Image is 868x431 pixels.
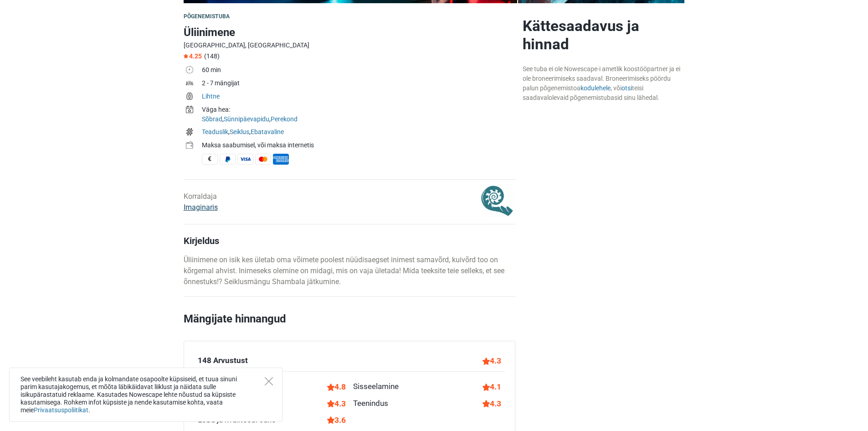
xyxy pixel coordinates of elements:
[523,17,685,53] h2: Kättesaadavus ja hinnad
[255,154,271,165] span: MasterCard
[184,254,515,287] p: Üliinimene on isik kes ületab oma võimete poolest nüüdisaegset inimest samavõrd, kuivõrd too on k...
[327,414,346,426] div: 3.6
[184,52,202,60] span: 4.25
[184,235,515,246] h4: Kirjeldus
[198,355,248,367] div: 148 Arvustust
[202,140,515,150] div: Maksa saabumisel, või maksa internetis
[204,52,220,60] span: (148)
[184,203,218,212] a: Imaginaris
[202,64,515,78] td: 60 min
[230,128,249,135] a: Seiklus
[202,104,515,126] td: , ,
[251,128,284,135] a: Ebatavaline
[184,54,188,58] img: Star
[202,78,515,91] td: 2 - 7 mängijat
[202,115,222,123] a: Sõbrad
[237,154,253,165] span: Visa
[184,191,218,213] div: Korraldaja
[34,406,88,414] a: Privaatsuspoliitikat
[353,381,399,393] div: Sisseelamine
[327,398,346,410] div: 4.3
[184,24,515,41] h1: Üliinimene
[184,311,515,341] h2: Mängijate hinnangud
[202,154,218,165] span: Sularaha
[273,154,289,165] span: American Express
[202,128,228,135] a: Teaduslik
[265,377,273,385] button: Close
[220,154,236,165] span: PayPal
[483,355,501,367] div: 4.3
[621,84,632,92] a: otsi
[483,398,501,410] div: 4.3
[483,381,501,393] div: 4.1
[580,84,611,92] a: kodulehele
[224,115,269,123] a: Sünnipäevapidu
[480,184,515,219] img: 3cec07e9ba5f5bb2l.png
[202,93,220,100] a: Lihtne
[523,64,685,103] div: See tuba ei ole Nowescape-i ametlik koostööpartner ja ei ole broneerimiseks saadaval. Broneerimis...
[202,126,515,140] td: , ,
[327,381,346,393] div: 4.8
[202,105,515,114] div: Väga hea:
[9,368,282,422] div: See veebileht kasutab enda ja kolmandate osapoolte küpsiseid, et tuua sinuni parim kasutajakogemu...
[353,398,388,410] div: Teenindus
[184,13,230,20] span: Põgenemistuba
[184,41,515,50] div: [GEOGRAPHIC_DATA], [GEOGRAPHIC_DATA]
[271,115,298,123] a: Perekond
